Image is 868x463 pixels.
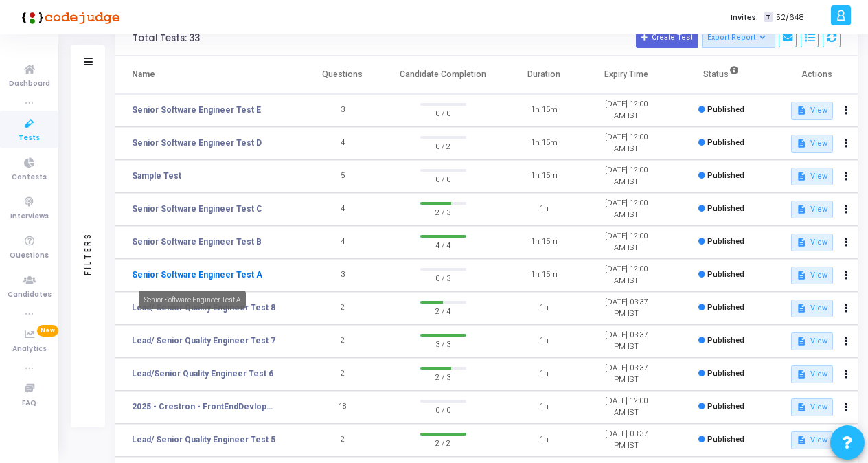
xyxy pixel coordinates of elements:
span: Interviews [10,211,49,223]
span: FAQ [22,398,36,409]
span: 0 / 3 [420,271,466,284]
a: Lead/ Senior Quality Engineer Test 5 [132,433,275,446]
span: Published [707,138,744,147]
td: [DATE] 12:00 AM IST [585,160,667,193]
th: Status [667,56,775,94]
button: View [791,300,833,317]
a: Senior Software Engineer Test E [132,104,261,116]
span: Published [707,237,744,246]
td: [DATE] 12:00 AM IST [585,127,667,160]
td: 1h [503,325,585,358]
td: 4 [301,127,384,160]
button: View [791,332,833,350]
span: 2 / 3 [420,370,466,383]
mat-icon: description [797,403,806,412]
mat-icon: description [797,337,806,346]
td: 2 [301,358,384,391]
mat-icon: description [797,205,806,214]
td: [DATE] 12:00 AM IST [585,259,667,292]
div: Senior Software Engineer Test A [139,291,246,309]
td: [DATE] 03:37 PM IST [585,292,667,325]
mat-icon: description [797,304,806,313]
th: Questions [301,56,384,94]
td: [DATE] 12:00 AM IST [585,94,667,127]
td: 5 [301,160,384,193]
span: 0 / 0 [420,403,466,416]
td: 2 [301,325,384,358]
label: Invites: [731,12,758,23]
span: Published [707,171,744,180]
button: View [791,267,833,284]
th: Duration [503,56,585,94]
button: View [791,431,833,449]
span: Published [707,336,744,345]
td: 1h [503,391,585,424]
td: 1h 15m [503,226,585,259]
td: 1h [503,292,585,325]
span: Candidates [8,289,52,301]
td: [DATE] 03:37 PM IST [585,325,667,358]
span: Questions [10,250,49,262]
td: 2 [301,424,384,457]
span: 52/648 [776,12,804,23]
td: 1h [503,193,585,226]
mat-icon: description [797,139,806,148]
td: 1h [503,424,585,457]
th: Candidate Completion [384,56,503,94]
td: 1h 15m [503,94,585,127]
span: T [764,12,773,23]
td: 3 [301,94,384,127]
td: 1h 15m [503,259,585,292]
span: Published [707,105,744,114]
span: Published [707,270,744,279]
span: Dashboard [9,78,50,90]
button: View [791,201,833,218]
td: [DATE] 03:37 PM IST [585,358,667,391]
span: New [37,325,58,337]
img: logo [17,3,120,31]
span: 2 / 4 [420,304,466,317]
td: [DATE] 12:00 AM IST [585,391,667,424]
a: Senior Software Engineer Test D [132,137,262,149]
button: View [791,234,833,251]
th: Expiry Time [585,56,667,94]
a: 2025 - Crestron - FrontEndDevlopment - Coding-Test 2 [132,400,280,413]
td: 4 [301,226,384,259]
td: 1h 15m [503,160,585,193]
td: 18 [301,391,384,424]
mat-icon: description [797,271,806,280]
td: 4 [301,193,384,226]
span: 0 / 0 [420,106,466,120]
span: Published [707,369,744,378]
td: 2 [301,292,384,325]
mat-icon: description [797,436,806,445]
span: Contests [12,172,47,183]
button: View [791,398,833,416]
span: Tests [19,133,40,144]
mat-icon: description [797,238,806,247]
div: Filters [82,177,94,328]
button: View [791,365,833,383]
td: 1h [503,358,585,391]
a: Lead/Senior Quality Engineer Test 6 [132,368,273,380]
button: Create Test [636,29,698,48]
td: [DATE] 03:37 PM IST [585,424,667,457]
td: 1h 15m [503,127,585,160]
span: Published [707,303,744,312]
span: 2 / 2 [420,436,466,449]
td: 3 [301,259,384,292]
mat-icon: description [797,106,806,115]
th: Name [115,56,301,94]
a: Senior Software Engineer Test B [132,236,262,248]
button: Export Report [702,29,775,48]
span: Analytics [12,343,47,355]
button: View [791,135,833,153]
td: [DATE] 12:00 AM IST [585,226,667,259]
span: 0 / 2 [420,139,466,153]
th: Actions [775,56,858,94]
span: 2 / 3 [420,205,466,218]
a: Lead/ Senior Quality Engineer Test 7 [132,335,275,347]
span: Published [707,435,744,444]
a: Senior Software Engineer Test C [132,203,262,215]
td: [DATE] 12:00 AM IST [585,193,667,226]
